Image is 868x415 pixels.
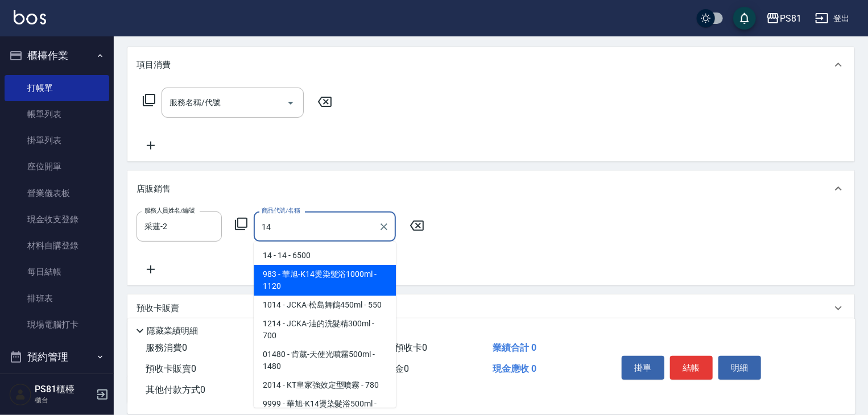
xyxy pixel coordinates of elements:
[144,206,195,215] label: 服務人員姓名/編號
[5,206,109,233] a: 現金收支登錄
[254,296,396,314] span: 1014 - JCKA-松島舞鶴450ml - 550
[718,356,761,380] button: 明細
[376,219,392,235] button: Clear
[780,11,801,26] div: PS81
[5,127,109,153] a: 掛單列表
[670,356,713,380] button: 結帳
[5,285,109,312] a: 排班表
[254,265,396,296] span: 983 - 華旭-K14燙染髮浴1000ml - 1120
[5,101,109,127] a: 帳單列表
[254,246,396,265] span: 14 - 14 - 6500
[9,383,32,406] img: Person
[146,384,205,395] span: 其他付款方式 0
[622,356,664,380] button: 掛單
[5,75,109,101] a: 打帳單
[377,342,428,353] span: 使用預收卡 0
[14,10,46,24] img: Logo
[5,233,109,259] a: 材料自購登錄
[5,259,109,285] a: 每日結帳
[5,372,109,401] button: 報表及分析
[137,59,171,71] p: 項目消費
[254,345,396,376] span: 01480 - 肯葳-天使光噴霧500ml - 1480
[35,395,93,405] p: 櫃台
[5,41,109,70] button: 櫃檯作業
[127,294,854,322] div: 預收卡販賣
[137,183,171,195] p: 店販銷售
[5,153,109,180] a: 座位開單
[254,376,396,395] span: 2014 - KT皇家強效定型噴霧 - 780
[146,363,196,374] span: 預收卡販賣 0
[35,384,93,395] h5: PS81櫃檯
[493,363,536,374] span: 現金應收 0
[262,206,300,215] label: 商品代號/名稱
[137,302,179,314] p: 預收卡販賣
[5,180,109,206] a: 營業儀表板
[5,342,109,372] button: 預約管理
[147,325,198,337] p: 隱藏業績明細
[254,314,396,345] span: 1214 - JCKA-油的洗髮精300ml - 700
[127,47,854,83] div: 項目消費
[127,171,854,207] div: 店販銷售
[282,94,300,112] button: Open
[811,8,854,29] button: 登出
[493,342,536,353] span: 業績合計 0
[146,342,187,353] span: 服務消費 0
[5,312,109,338] a: 現場電腦打卡
[733,7,756,30] button: save
[762,7,806,30] button: PS81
